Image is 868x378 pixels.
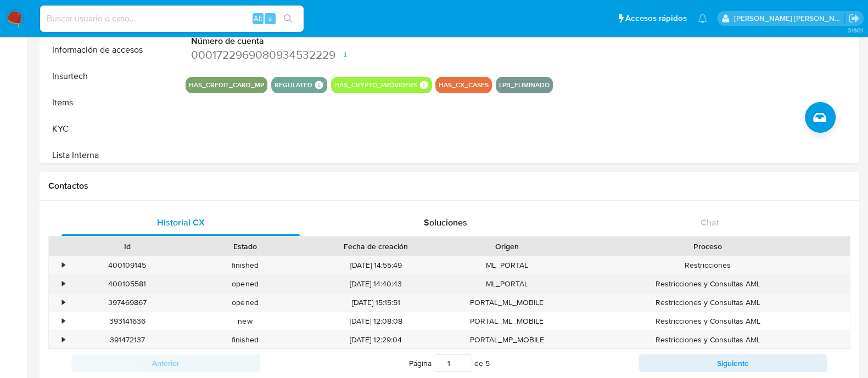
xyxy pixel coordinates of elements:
div: [DATE] 14:40:43 [304,275,448,293]
button: Lista Interna [42,142,180,168]
div: Restricciones y Consultas AML [566,331,850,349]
span: 5 [485,358,490,369]
div: • [62,297,65,308]
button: Información de accesos [42,37,180,63]
div: new [186,312,304,330]
a: Notificaciones [698,14,707,23]
span: Soluciones [424,216,467,229]
span: Página de [409,354,490,372]
button: Insurtech [42,63,180,89]
div: finished [186,331,304,349]
input: Buscar usuario o caso... [40,12,304,26]
span: Accesos rápidos [625,13,687,24]
div: • [62,279,65,289]
p: anamaria.arriagasanchez@mercadolibre.com.mx [734,13,845,24]
div: finished [186,256,304,274]
a: Salir [848,13,860,24]
div: PORTAL_MP_MOBILE [448,331,566,349]
div: Proceso [574,241,842,252]
div: opened [186,294,304,312]
div: PORTAL_ML_MOBILE [448,294,566,312]
div: 397469867 [76,297,178,308]
button: Anterior [71,354,260,372]
div: 400109145 [68,256,186,274]
div: Origen [456,241,558,252]
div: Fecha de creación [312,241,440,252]
button: Siguiente [639,354,827,372]
div: 400105581 [68,275,186,293]
span: Chat [701,216,719,229]
button: search-icon [277,11,299,26]
div: Restricciones y Consultas AML [566,312,850,330]
div: [DATE] 12:29:04 [304,331,448,349]
div: • [62,260,65,270]
div: PORTAL_ML_MOBILE [448,312,566,330]
div: opened [186,275,304,293]
button: KYC [42,116,180,142]
dt: Número de cuenta [191,35,348,47]
dd: 0001722969080934532229 [191,47,348,63]
div: • [62,316,65,326]
span: Alt [254,13,262,24]
div: 391472137 [76,335,178,345]
div: 393141636 [68,312,186,330]
div: [DATE] 15:15:51 [304,294,448,312]
div: Restricciones y Consultas AML [566,294,850,312]
div: Estado [194,241,296,252]
div: [DATE] 14:55:49 [304,256,448,274]
div: ML_PORTAL [448,275,566,293]
button: Items [42,89,180,116]
span: s [268,13,272,24]
span: Historial CX [157,216,205,229]
div: Restricciones y Consultas AML [566,275,850,293]
div: • [62,335,65,345]
h1: Contactos [48,180,850,191]
div: ML_PORTAL [448,256,566,274]
div: Restricciones [566,256,850,274]
span: 3.160.1 [847,26,863,35]
div: Id [76,241,178,252]
div: [DATE] 12:08:08 [304,312,448,330]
